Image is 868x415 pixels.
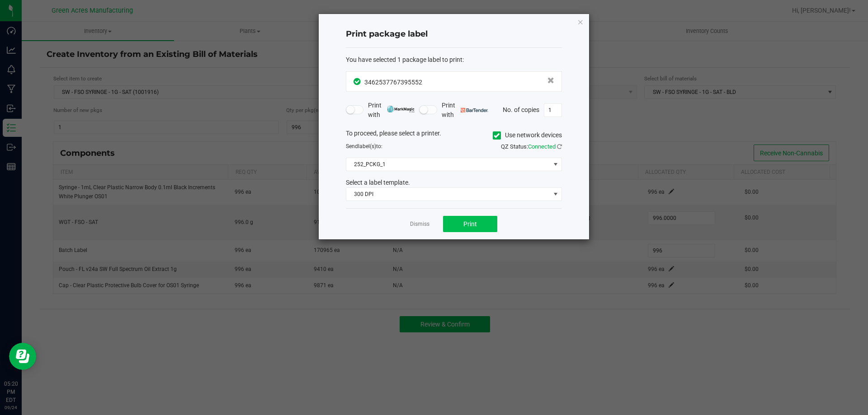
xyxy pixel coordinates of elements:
h4: Print package label [346,28,562,40]
span: You have selected 1 package label to print [346,56,462,63]
label: Use network devices [493,131,562,140]
span: 252_PCKG_1 [346,158,550,171]
span: 300 DPI [346,188,550,201]
span: 3462537767395552 [364,79,422,86]
span: label(s) [358,143,376,149]
img: mark_magic_cybra.png [387,106,415,112]
div: : [346,55,562,65]
span: Print with [442,101,488,120]
span: In Sync [354,77,362,86]
span: QZ Status: [501,143,562,150]
span: Connected [528,143,556,150]
span: Print with [368,101,415,120]
span: Print [463,220,477,228]
iframe: Resource center [9,343,36,370]
div: Select a label template. [339,178,569,187]
span: Send to: [346,143,382,149]
img: bartender.png [461,108,488,112]
button: Print [443,216,497,232]
a: Dismiss [410,220,429,228]
span: No. of copies [503,106,539,113]
div: To proceed, please select a printer. [339,129,569,142]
